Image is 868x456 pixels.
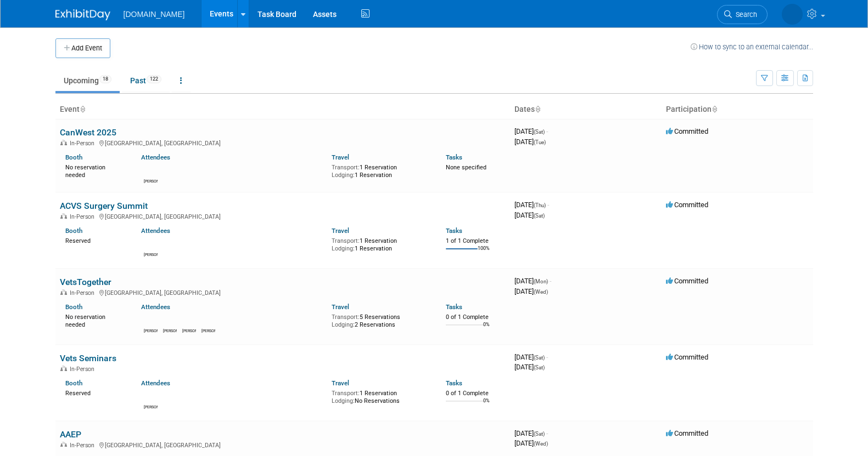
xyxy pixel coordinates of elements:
span: Committed [666,277,708,285]
img: In-Person Event [60,140,67,145]
img: Lucas Smith [144,238,158,251]
div: No reservation needed [65,311,125,328]
span: (Mon) [534,278,548,284]
span: [DOMAIN_NAME] [124,10,185,19]
img: ExhibitDay [55,9,110,20]
span: In-Person [70,289,98,297]
span: - [546,429,548,437]
td: 0% [483,322,490,337]
a: Upcoming18 [55,70,120,91]
span: (Tue) [534,139,546,145]
a: Attendees [141,153,170,161]
span: [DATE] [514,211,545,219]
span: [DATE] [514,439,548,447]
span: Transport: [332,237,360,244]
div: Lucas Smith [201,327,215,334]
a: Past122 [122,70,170,91]
span: Transport: [332,164,360,171]
th: Dates [510,100,662,119]
a: Vets Seminars [60,353,116,363]
img: Shawn Wilkie [144,164,158,178]
span: Transport: [332,390,360,397]
div: 1 of 1 Complete [446,237,506,245]
a: Travel [332,227,349,235]
button: Add Event [55,38,110,58]
img: In-Person Event [60,442,67,447]
span: Committed [666,429,708,437]
a: Attendees [141,227,170,235]
a: VetsTogether [60,277,111,287]
span: [DATE] [514,277,551,285]
a: Travel [332,379,349,387]
a: Booth [65,227,82,235]
div: Lucas Smith [144,251,158,258]
a: AAEP [60,429,81,440]
span: Lodging: [332,397,355,404]
a: Travel [332,303,349,311]
div: Shawn Wilkie [144,178,158,184]
a: Sort by Participation Type [712,105,717,113]
a: Tasks [446,153,462,161]
a: Booth [65,379,82,387]
div: 1 Reservation No Reservations [332,387,429,404]
a: Attendees [141,303,170,311]
span: 18 [99,75,111,83]
span: None specified [446,164,486,171]
a: Sort by Event Name [80,105,85,113]
span: (Thu) [534,202,546,208]
span: - [547,201,549,209]
span: - [550,277,551,285]
span: Lodging: [332,172,355,179]
span: Transport: [332,314,360,321]
div: 0 of 1 Complete [446,314,506,321]
a: How to sync to an external calendar... [691,43,813,51]
div: David Han [182,327,196,334]
span: [DATE] [514,201,549,209]
div: 5 Reservations 2 Reservations [332,311,429,328]
div: Kiersten Hackett [163,327,177,334]
span: [DATE] [514,353,548,361]
img: Kiersten Hackett [164,314,177,327]
span: [DATE] [514,127,548,135]
span: Committed [666,201,708,209]
span: 122 [147,75,161,83]
span: Search [732,10,757,19]
div: [GEOGRAPHIC_DATA], [GEOGRAPHIC_DATA] [60,440,506,449]
a: Sort by Start Date [535,105,540,113]
th: Participation [662,100,813,119]
div: Reserved [65,235,125,245]
span: - [546,127,548,135]
img: Iuliia Bulow [782,4,803,25]
a: Tasks [446,227,462,235]
img: Shawn Wilkie [144,390,158,403]
span: Committed [666,127,708,135]
a: Booth [65,303,82,311]
a: Tasks [446,303,462,311]
span: - [546,353,548,361]
span: (Sat) [534,431,545,437]
span: Lodging: [332,321,355,328]
a: Tasks [446,379,462,387]
div: Shawn Wilkie [144,327,158,334]
span: (Sat) [534,129,545,135]
img: In-Person Event [60,213,67,219]
img: Shawn Wilkie [144,314,158,327]
a: ACVS Surgery Summit [60,201,148,211]
img: In-Person Event [60,366,67,371]
span: (Wed) [534,289,548,295]
span: In-Person [70,140,98,147]
span: [DATE] [514,287,548,295]
a: CanWest 2025 [60,127,116,138]
span: In-Person [70,213,98,220]
div: 0 of 1 Complete [446,390,506,397]
div: [GEOGRAPHIC_DATA], [GEOGRAPHIC_DATA] [60,288,506,297]
img: Lucas Smith [202,314,215,327]
td: 0% [483,398,490,413]
a: Booth [65,153,82,161]
span: Lodging: [332,245,355,252]
img: In-Person Event [60,289,67,295]
span: [DATE] [514,363,545,371]
a: Search [717,5,768,24]
span: [DATE] [514,138,546,146]
span: In-Person [70,366,98,373]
